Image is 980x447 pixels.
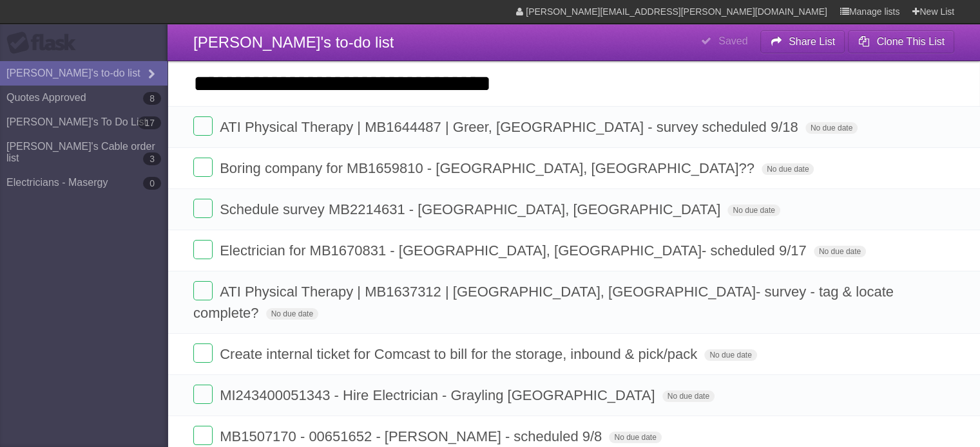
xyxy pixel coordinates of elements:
[220,387,658,403] span: MI243400051343 - Hire Electrician - Grayling [GEOGRAPHIC_DATA]
[193,240,213,259] label: Done
[220,160,758,176] span: Boring company for MB1659810 - [GEOGRAPHIC_DATA], [GEOGRAPHIC_DATA]??
[193,426,213,445] label: Done
[193,284,894,321] span: ATI Physical Therapy | MB1637312 | [GEOGRAPHIC_DATA], [GEOGRAPHIC_DATA]- survey - tag & locate co...
[193,158,213,177] label: Done
[193,116,213,136] label: Done
[609,432,661,443] span: No due date
[138,116,161,129] b: 17
[143,177,161,190] b: 0
[220,119,802,135] span: ATI Physical Therapy | MB1644487 | Greer, [GEOGRAPHIC_DATA] - survey scheduled 9/18
[220,428,605,444] span: MB1507170 - 00651652 - [PERSON_NAME] - scheduled 9/8
[143,152,161,165] b: 3
[193,33,394,51] span: [PERSON_NAME]'s to-do list
[193,343,213,363] label: Done
[876,36,945,47] b: Clone This List
[266,308,318,320] span: No due date
[193,199,213,218] label: Done
[6,32,84,55] div: Flask
[193,281,213,300] label: Done
[848,30,954,53] button: Clone This List
[727,205,780,216] span: No due date
[220,242,809,259] span: Electrician for MB1670831 - [GEOGRAPHIC_DATA], [GEOGRAPHIC_DATA]- scheduled 9/17
[220,201,724,217] span: Schedule survey MB2214631 - [GEOGRAPHIC_DATA], [GEOGRAPHIC_DATA]
[143,92,161,105] b: 8
[718,35,747,46] b: Saved
[193,385,213,404] label: Done
[814,246,866,257] span: No due date
[789,36,835,47] b: Share List
[762,163,814,175] span: No due date
[704,349,756,361] span: No due date
[760,30,845,53] button: Share List
[662,390,715,402] span: No due date
[805,122,858,134] span: No due date
[220,346,700,362] span: Create internal ticket for Comcast to bill for the storage, inbound & pick/pack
